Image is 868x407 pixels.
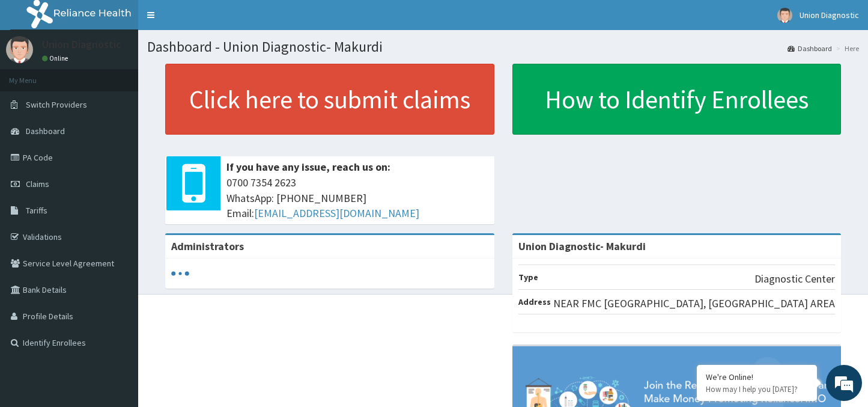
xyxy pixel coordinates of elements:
span: Tariffs [26,205,47,216]
svg: audio-loading [171,265,189,283]
a: [EMAIL_ADDRESS][DOMAIN_NAME] [254,206,419,220]
p: Diagnostic Center [754,271,835,287]
b: If you have any issue, reach us on: [226,160,390,174]
b: Type [518,272,538,283]
b: Administrators [171,239,244,253]
a: Dashboard [788,43,832,54]
strong: Union Diagnostic- Makurdi [518,239,646,253]
a: How to Identify Enrollees [512,64,842,135]
p: NEAR FMC [GEOGRAPHIC_DATA], [GEOGRAPHIC_DATA] AREA [553,296,835,311]
a: Click here to submit claims [165,64,494,135]
p: Union Diagnostic [42,39,121,50]
div: We're Online! [706,372,808,382]
img: User Image [6,36,33,63]
a: Online [42,54,71,63]
b: Address [518,296,551,307]
span: Dashboard [26,126,65,136]
span: Claims [26,179,49,189]
h1: Dashboard - Union Diagnostic- Makurdi [147,39,859,55]
span: Switch Providers [26,99,87,110]
span: Union Diagnostic [800,10,859,20]
span: 0700 7354 2623 WhatsApp: [PHONE_NUMBER] Email: [226,175,488,221]
img: User Image [777,8,792,23]
li: Here [833,43,859,54]
p: How may I help you today? [706,384,808,394]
